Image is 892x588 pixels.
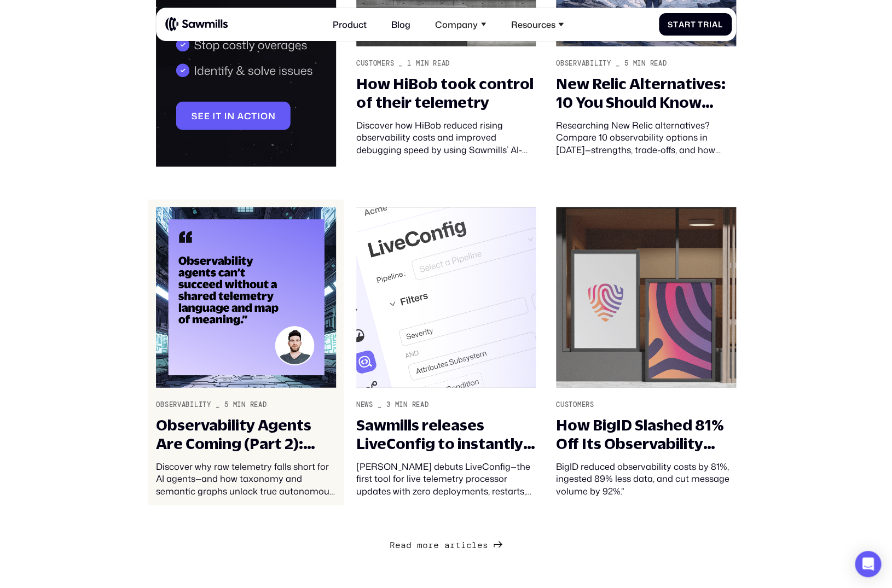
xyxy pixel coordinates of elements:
span: o [422,540,428,551]
div: _ [378,401,382,409]
div: 5 [624,60,628,68]
div: New Relic Alternatives: 10 You Should Know About in [DATE] [556,74,736,111]
div: Observability [156,401,211,409]
div: _ [616,60,620,68]
span: r [685,20,691,29]
div: Customers [556,401,594,409]
a: Observability_5min readObservability Agents Are Coming (Part 2): Telemetry Taxonomy and Semantics... [148,200,344,506]
span: e [477,540,483,551]
a: StartTrial [659,13,732,36]
div: How BigID Slashed 81% Off Its Observability Costs with Sawmills [556,416,736,452]
div: _ [216,401,220,409]
div: Observability [556,60,611,68]
div: Observability Agents Are Coming (Part 2): Telemetry Taxonomy and Semantics – The Missing Link [156,416,336,452]
div: 3 [386,401,391,409]
span: l [717,20,722,29]
div: 1 [407,60,412,68]
a: CustomersHow BigID Slashed 81% Off Its Observability Costs with SawmillsBigID reduced observabili... [548,200,744,506]
a: Next Page [390,537,502,552]
span: a [679,20,685,29]
span: r [450,540,455,551]
div: [PERSON_NAME] debuts LiveConfig—the first tool for live telemetry processor updates with zero dep... [356,461,536,498]
span: i [461,540,466,551]
div: Sawmills releases LiveConfig to instantly configure your telemetry pipeline without deployment [356,416,536,452]
span: e [433,540,439,551]
span: t [690,20,696,29]
span: m [417,540,422,551]
span: t [455,540,461,551]
span: T [698,20,703,29]
span: a [712,20,718,29]
div: 5 [224,401,229,409]
div: Researching New Relic alternatives? Compare 10 observability options in [DATE]—strengths, trade-o... [556,119,736,156]
span: a [444,540,450,551]
div: Discover how HiBob reduced rising observability costs and improved debugging speed by using Sawmi... [356,119,536,156]
span: c [466,540,472,551]
div: min read [416,60,450,68]
div: Company [428,12,493,36]
a: News_3min readSawmills releases LiveConfig to instantly configure your telemetry pipeline without... [348,200,543,506]
div: List [156,537,736,552]
div: Discover why raw telemetry falls short for AI agents—and how taxonomy and semantic graphs unlock ... [156,461,336,498]
span: S [668,20,673,29]
a: Product [326,12,373,36]
div: Customers [356,60,394,68]
a: Blog [385,12,417,36]
span: R [390,540,395,551]
span: l [472,540,477,551]
div: BigID reduced observability costs by 81%, ingested 89% less data, and cut message volume by 92%.” [556,461,736,498]
span: s [483,540,488,551]
div: min read [395,401,428,409]
span: a [401,540,406,551]
div: _ [398,60,403,68]
div: min read [633,60,667,68]
span: i [709,20,712,29]
div: How HiBob took control of their telemetry [356,74,536,111]
div: News [356,401,373,409]
span: r [703,20,709,29]
span: t [673,20,679,29]
span: e [395,540,401,551]
span: r [428,540,433,551]
div: Resources [511,19,555,30]
div: min read [233,401,267,409]
span: d [406,540,412,551]
div: Open Intercom Messenger [855,551,881,577]
div: Company [435,19,478,30]
div: Resources [504,12,570,36]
